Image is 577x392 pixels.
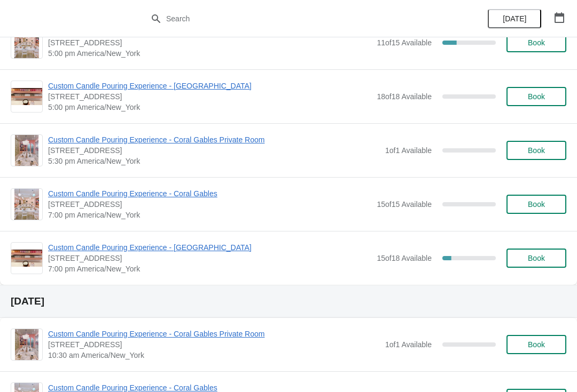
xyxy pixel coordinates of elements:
[506,195,566,214] button: Book
[48,350,380,361] span: 10:30 am America/New_York
[48,134,380,145] span: Custom Candle Pouring Experience - Coral Gables Private Room
[48,156,380,166] span: 5:30 pm America/New_York
[11,88,42,106] img: Custom Candle Pouring Experience - Fort Lauderdale | 914 East Las Olas Boulevard, Fort Lauderdale...
[48,329,380,339] span: Custom Candle Pouring Experience - Coral Gables Private Room
[11,250,42,267] img: Custom Candle Pouring Experience - Fort Lauderdale | 914 East Las Olas Boulevard, Fort Lauderdale...
[48,210,371,220] span: 7:00 pm America/New_York
[48,339,380,350] span: [STREET_ADDRESS]
[506,141,566,160] button: Book
[385,340,432,349] span: 1 of 1 Available
[166,9,433,28] input: Search
[377,92,432,101] span: 18 of 18 Available
[48,253,371,263] span: [STREET_ADDRESS]
[528,38,545,47] span: Book
[48,48,371,59] span: 5:00 pm America/New_York
[528,146,545,155] span: Book
[11,296,566,307] h2: [DATE]
[48,263,371,274] span: 7:00 pm America/New_York
[506,335,566,354] button: Book
[503,14,526,23] span: [DATE]
[48,102,371,113] span: 5:00 pm America/New_York
[528,200,545,209] span: Book
[506,33,566,52] button: Book
[506,87,566,106] button: Book
[15,135,38,166] img: Custom Candle Pouring Experience - Coral Gables Private Room | 154 Giralda Avenue, Coral Gables, ...
[528,340,545,349] span: Book
[385,146,432,155] span: 1 of 1 Available
[377,200,432,209] span: 15 of 15 Available
[528,92,545,101] span: Book
[48,91,371,102] span: [STREET_ADDRESS]
[14,27,40,58] img: Custom Candle Pouring Experience - Coral Gables | 154 Giralda Avenue, Coral Gables, FL, USA | 5:0...
[48,199,371,210] span: [STREET_ADDRESS]
[377,254,432,262] span: 15 of 18 Available
[506,249,566,268] button: Book
[48,37,371,48] span: [STREET_ADDRESS]
[488,9,541,28] button: [DATE]
[14,189,40,220] img: Custom Candle Pouring Experience - Coral Gables | 154 Giralda Avenue, Coral Gables, FL, USA | 7:0...
[48,81,371,91] span: Custom Candle Pouring Experience - [GEOGRAPHIC_DATA]
[15,329,38,360] img: Custom Candle Pouring Experience - Coral Gables Private Room | 154 Giralda Avenue, Coral Gables, ...
[528,254,545,262] span: Book
[48,242,371,253] span: Custom Candle Pouring Experience - [GEOGRAPHIC_DATA]
[377,38,432,47] span: 11 of 15 Available
[48,188,371,199] span: Custom Candle Pouring Experience - Coral Gables
[48,145,380,156] span: [STREET_ADDRESS]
